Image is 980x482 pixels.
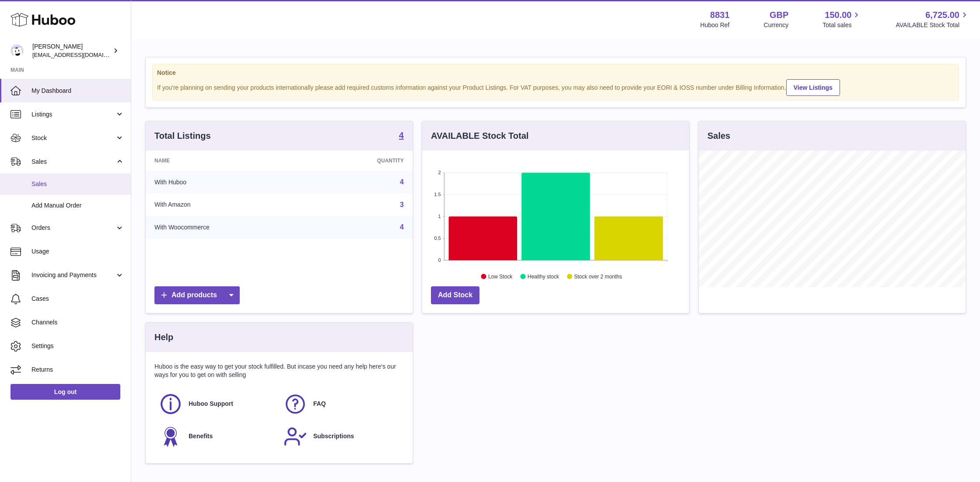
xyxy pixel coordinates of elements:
a: Subscriptions [283,425,399,448]
a: Huboo Support [159,392,275,416]
strong: 8831 [710,9,730,21]
span: Sales [31,180,124,188]
span: Add Manual Order [31,201,124,210]
a: View Listings [786,79,840,96]
h3: AVAILABLE Stock Total [431,130,528,142]
span: Subscriptions [313,432,354,440]
a: 6,725.00 AVAILABLE Stock Total [896,9,969,29]
span: Channels [31,318,124,327]
div: [PERSON_NAME] [32,42,111,59]
div: If you're planning on sending your products internationally please add required customs informati... [157,78,954,96]
text: 0.5 [434,236,441,241]
a: 4 [399,131,404,141]
th: Name [146,151,311,171]
text: 2 [438,170,441,175]
span: FAQ [313,400,326,408]
strong: GBP [770,9,788,21]
td: With Amazon [146,194,311,216]
h3: Total Listings [154,130,211,142]
a: 4 [400,178,404,186]
span: Sales [31,158,115,166]
span: Settings [31,342,124,350]
span: Total sales [822,21,861,29]
text: Low Stock [488,274,513,280]
span: Orders [31,224,115,232]
strong: Notice [157,69,954,77]
a: 150.00 Total sales [822,9,861,29]
text: 1 [438,214,441,219]
h3: Sales [707,130,730,142]
span: [EMAIL_ADDRESS][DOMAIN_NAME] [32,51,129,58]
span: Benefits [189,432,213,440]
span: 6,725.00 [925,9,959,21]
strong: 4 [399,131,404,140]
span: Cases [31,295,124,303]
a: 3 [400,201,404,208]
span: My Dashboard [31,87,124,95]
span: Listings [31,110,115,119]
img: rob@themysteryagency.com [10,44,24,57]
text: 1.5 [434,192,441,197]
div: Huboo Ref [700,21,730,29]
a: FAQ [283,392,399,416]
text: Stock over 2 months [574,274,622,280]
a: Benefits [159,425,275,448]
span: Invoicing and Payments [31,271,115,279]
h3: Help [154,331,173,343]
span: Returns [31,366,124,374]
a: Log out [10,384,120,400]
a: Add products [154,286,240,304]
a: 4 [400,223,404,231]
text: 0 [438,257,441,263]
text: Healthy stock [528,274,560,280]
span: AVAILABLE Stock Total [896,21,969,29]
p: Huboo is the easy way to get your stock fulfilled. But incase you need any help here's our ways f... [154,362,404,379]
span: Huboo Support [189,400,233,408]
th: Quantity [311,151,413,171]
span: Usage [31,247,124,256]
div: Currency [764,21,789,29]
a: Add Stock [431,286,479,304]
span: Stock [31,134,115,142]
td: With Huboo [146,171,311,194]
span: 150.00 [825,9,851,21]
td: With Woocommerce [146,216,311,239]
